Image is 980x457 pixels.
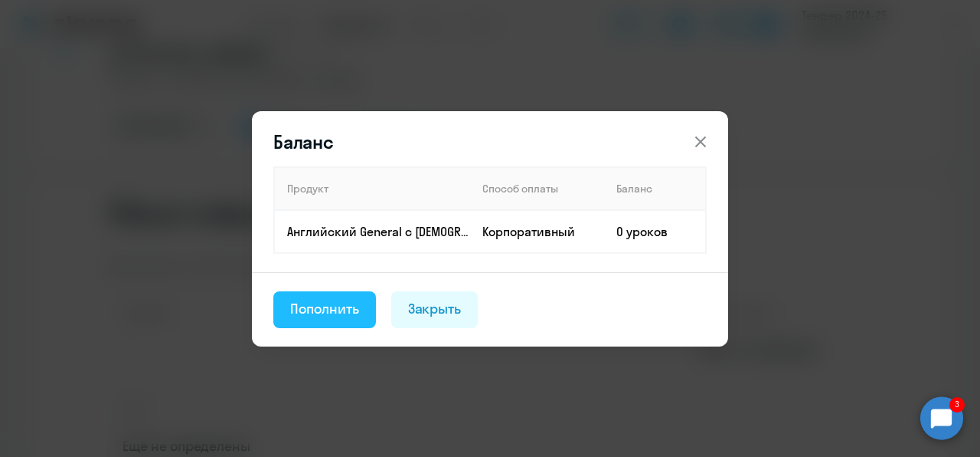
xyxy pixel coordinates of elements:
p: Английский General с [DEMOGRAPHIC_DATA] преподавателем [287,223,469,240]
th: Продукт [274,167,470,210]
button: Закрыть [391,291,479,328]
div: Закрыть [408,299,462,319]
header: Баланс [252,130,728,154]
th: Баланс [604,167,706,210]
th: Способ оплаты [470,167,604,210]
button: Пополнить [273,291,376,328]
td: 0 уроков [604,210,706,253]
td: Корпоративный [470,210,604,253]
div: Пополнить [290,299,359,319]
